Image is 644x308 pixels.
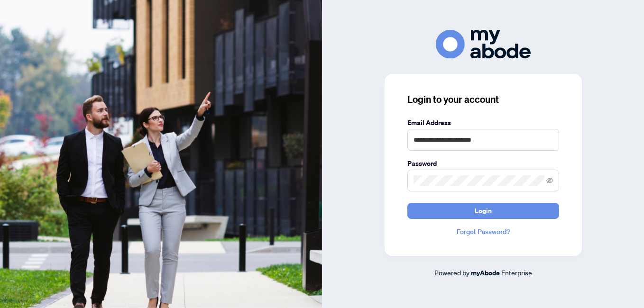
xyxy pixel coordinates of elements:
button: Login [407,203,559,219]
a: myAbode [471,268,500,278]
a: Forgot Password? [407,226,559,237]
span: eye-invisible [546,177,553,184]
span: Login [475,203,492,218]
img: ma-logo [436,30,531,59]
h3: Login to your account [407,93,559,106]
label: Email Address [407,118,559,128]
span: Enterprise [501,268,532,277]
label: Password [407,158,559,169]
span: Powered by [434,268,469,277]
